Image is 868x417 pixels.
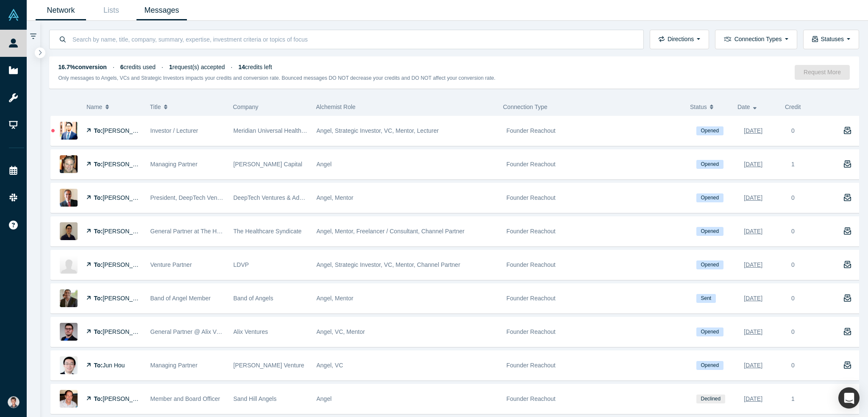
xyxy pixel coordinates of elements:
div: [DATE] [744,325,762,339]
div: [DATE] [744,157,762,172]
a: Messages [136,0,187,20]
span: Angel [317,395,332,402]
span: LDVP [234,261,249,268]
button: Name [86,98,141,116]
img: Jun Hou's Profile Image [60,356,78,374]
strong: To: [94,295,103,302]
span: [PERSON_NAME] Capital [234,161,303,168]
span: Angel, Strategic Investor, VC, Mentor, Lecturer [317,127,439,134]
strong: 1 [169,64,172,70]
span: Date [737,98,750,116]
span: Angel, Mentor [317,295,353,302]
span: Member and Board Officer [150,395,220,402]
div: 0 [791,294,795,303]
span: Opened [696,227,723,236]
span: Founder Reachout [506,194,556,201]
strong: To: [94,194,103,201]
span: Venture Partner [150,261,192,268]
span: Managing Partner [150,362,198,369]
div: 0 [791,361,795,370]
img: Satyam Goel's Account [8,396,19,408]
span: [PERSON_NAME] [103,295,151,302]
div: [DATE] [744,291,762,306]
span: Founder Reachout [506,261,556,268]
a: Network [36,0,86,20]
img: Li Lin's Profile Image [60,256,78,274]
span: Declined [696,395,725,403]
div: 0 [791,126,795,135]
div: [DATE] [744,257,762,272]
button: Statuses [803,30,859,49]
span: Opened [696,193,723,202]
div: 0 [791,193,795,202]
span: [PERSON_NAME] [103,395,151,402]
span: [PERSON_NAME] [103,194,151,201]
div: 1 [791,160,795,169]
button: Title [150,98,224,116]
img: J.P. Li's Profile Image [60,122,78,140]
div: 0 [791,227,795,236]
span: Band of Angels [234,295,273,302]
strong: 14 [238,64,245,70]
img: Wendell Su's Profile Image [60,222,78,240]
img: Rachid Salik's Profile Image [60,289,78,307]
strong: To: [94,161,103,168]
small: Only messages to Angels, VCs and Strategic Investors impacts your credits and conversion rate. Bo... [58,75,496,81]
span: Angel, VC [317,362,343,369]
span: Angel, Strategic Investor, VC, Mentor, Channel Partner [317,261,460,268]
span: Founder Reachout [506,127,556,134]
span: Opened [696,260,723,269]
span: Angel, VC, Mentor [317,328,365,335]
span: · [231,64,233,70]
div: 0 [791,327,795,336]
img: Amos Ben-Meir's Profile Image [60,390,78,408]
strong: To: [94,328,103,335]
span: Meridian Universal Health Group Inc. [234,127,331,134]
span: President, DeepTech Ventures & Advisory [150,194,260,201]
span: credits left [238,64,272,70]
strong: 6 [120,64,124,70]
span: Angel, Mentor [317,194,353,201]
div: [DATE] [744,190,762,205]
span: General Partner @ Alix Ventures [150,328,236,335]
span: Jun Hou [103,362,125,369]
div: [DATE] [744,358,762,373]
input: Search by name, title, company, summary, expertise, investment criteria or topics of focus [72,29,634,49]
strong: To: [94,127,103,134]
div: 1 [791,395,795,403]
span: The Healthcare Syndicate [234,228,302,235]
span: Founder Reachout [506,362,556,369]
span: Connection Type [503,104,548,110]
span: Credit [785,104,801,110]
span: · [113,64,114,70]
span: Founder Reachout [506,228,556,235]
strong: 16.7% conversion [58,64,107,70]
span: Band of Angel Member [150,295,211,302]
div: 0 [791,260,795,269]
span: Opened [696,327,723,336]
strong: To: [94,228,103,235]
span: Founder Reachout [506,395,556,402]
strong: To: [94,362,103,369]
span: Title [150,98,161,116]
span: Company [233,104,259,110]
span: Founder Reachout [506,161,556,168]
strong: To: [94,261,103,268]
span: [PERSON_NAME] [103,228,151,235]
button: Connection Types [715,30,797,49]
span: Founder Reachout [506,328,556,335]
span: Investor / Lecturer [150,127,198,134]
span: Angel, Mentor, Freelancer / Consultant, Channel Partner [317,228,465,235]
div: [DATE] [744,123,762,138]
span: [PERSON_NAME] [103,161,151,168]
button: Status [690,98,729,116]
button: Date [737,98,776,116]
img: Shrikant Lohokare's Profile Image [60,189,78,207]
span: Angel [317,161,332,168]
span: Name [86,98,102,116]
span: Opened [696,361,723,370]
span: Sent [696,294,716,303]
button: Directions [650,30,709,49]
span: [PERSON_NAME] [103,127,151,134]
span: [PERSON_NAME] [103,261,151,268]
